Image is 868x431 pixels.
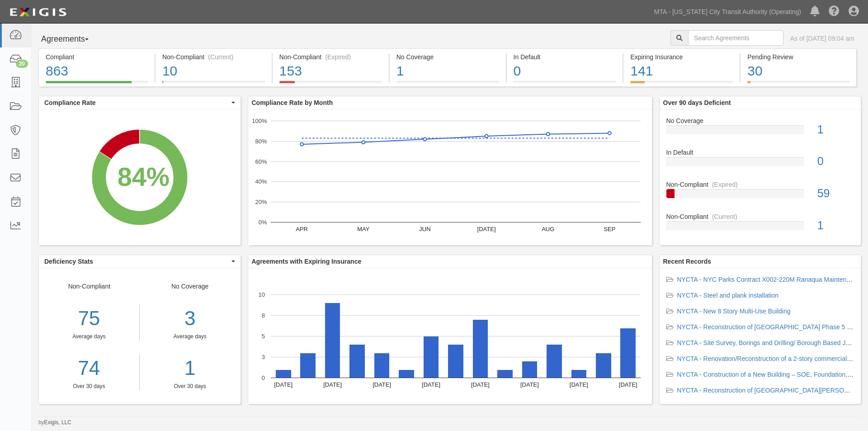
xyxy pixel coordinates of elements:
small: by [38,419,71,426]
div: (Current) [208,52,233,62]
div: Non-Compliant [39,282,140,390]
div: 0 [811,153,861,170]
text: 8 [261,312,264,319]
span: Compliance Rate [44,98,229,107]
div: Non-Compliant [660,212,861,221]
div: Pending Review [747,52,849,62]
text: [DATE] [569,381,588,388]
text: 40% [255,178,267,185]
a: Non-Compliant(Expired)153 [273,81,389,88]
a: No Coverage1 [390,81,506,88]
div: 75 [39,304,139,333]
div: 1 [396,62,499,81]
a: Compliant863 [38,81,155,88]
svg: A chart. [248,109,652,245]
text: 100% [252,118,267,124]
a: 1 [146,354,234,383]
div: Over 30 days [146,383,234,390]
div: 30 [747,62,849,81]
i: Help Center - Complianz [829,6,840,17]
text: 0 [261,374,264,381]
b: Agreements with Expiring Insurance [252,258,362,265]
a: Pending Review30 [741,81,857,88]
b: Over 90 days Deficient [663,99,731,106]
div: 3 [146,304,234,333]
a: In Default0 [507,81,623,88]
text: [DATE] [618,381,637,388]
text: [DATE] [274,381,292,388]
div: 10 [162,62,265,81]
text: APR [296,226,308,232]
a: Expiring Insurance141 [623,81,740,88]
text: [DATE] [323,381,342,388]
div: (Expired) [712,180,738,189]
div: 863 [46,62,148,81]
div: Non-Compliant [660,180,861,189]
text: AUG [542,226,554,232]
text: JUN [419,226,430,232]
button: Compliance Rate [39,96,241,109]
div: Average days [146,333,234,341]
a: Exigis, LLC [44,419,71,426]
text: 3 [261,354,264,360]
a: Non-Compliant(Current)10 [156,81,272,88]
svg: A chart. [39,109,241,245]
button: Deficiency Stats [39,255,241,268]
button: Agreements [38,30,106,48]
text: SEP [604,226,615,232]
div: Expiring Insurance [630,52,733,62]
a: Non-Compliant(Current)1 [666,212,854,237]
span: Deficiency Stats [44,257,229,266]
div: No Coverage [140,282,241,390]
div: 1 [811,218,861,234]
a: 74 [39,354,139,383]
div: Non-Compliant (Expired) [279,52,382,62]
text: MAY [357,226,370,232]
text: 0% [258,219,267,226]
div: Non-Compliant (Current) [162,52,265,62]
div: 20 [16,60,28,68]
div: Compliant [46,52,148,62]
div: As of [DATE] 09:04 am [790,34,854,43]
div: In Default [514,52,616,62]
text: 60% [255,158,267,165]
b: Recent Records [663,258,712,265]
div: 84% [118,158,170,195]
a: NYCTA - Steel and plank installation [677,292,779,299]
div: 1 [811,122,861,138]
div: No Coverage [660,116,861,125]
div: Over 30 days [39,383,139,390]
text: [DATE] [471,381,489,388]
div: 141 [630,62,733,81]
text: 5 [261,333,264,340]
b: Compliance Rate by Month [252,99,333,106]
a: MTA - [US_STATE] City Transit Authority (Operating) [650,3,806,21]
div: 0 [514,62,616,81]
a: Non-Compliant(Expired)59 [666,180,854,212]
text: 80% [255,138,267,145]
text: 10 [258,291,264,298]
a: NYCTA - New 8 Story Multi-Use Building [677,308,791,315]
div: No Coverage [396,52,499,62]
a: No Coverage1 [666,116,854,148]
text: [DATE] [520,381,538,388]
text: 20% [255,199,267,205]
svg: A chart. [248,268,652,404]
img: logo-5460c22ac91f19d4615b14bd174203de0afe785f0fc80cf4dbbc73dc1793850b.png [7,4,69,20]
div: (Expired) [325,52,351,62]
text: [DATE] [373,381,391,388]
input: Search Agreements [688,30,783,46]
div: 59 [811,185,861,202]
div: Average days [39,333,139,341]
text: [DATE] [477,226,495,232]
text: [DATE] [422,381,440,388]
div: In Default [660,148,861,157]
a: In Default0 [666,148,854,180]
div: 153 [279,62,382,81]
div: (Current) [712,212,737,221]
